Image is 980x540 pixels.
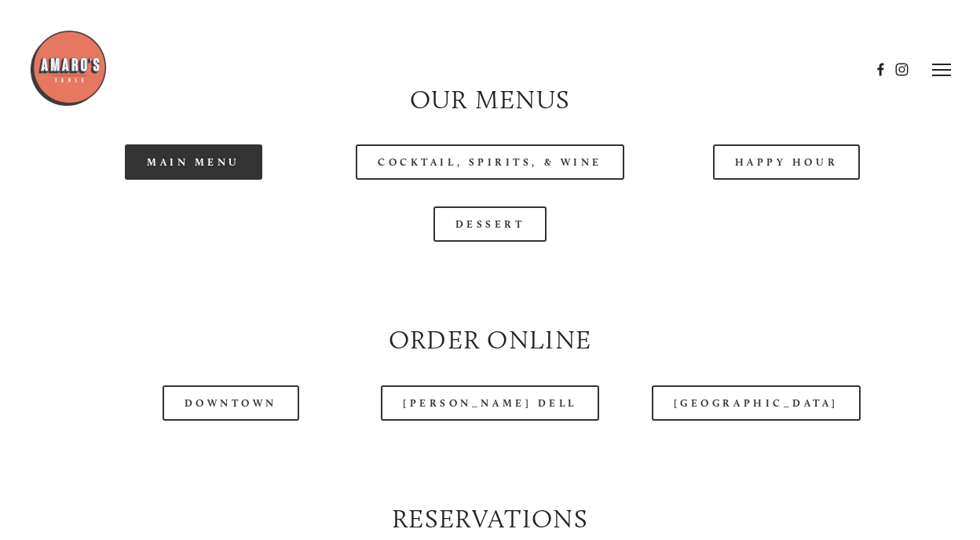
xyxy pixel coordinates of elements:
[163,385,299,421] a: Downtown
[381,385,599,421] a: [PERSON_NAME] Dell
[29,29,108,108] img: Amaro's Table
[433,206,547,242] a: Dessert
[713,144,861,180] a: Happy Hour
[125,144,262,180] a: Main Menu
[59,322,921,358] h2: Order Online
[652,385,861,421] a: [GEOGRAPHIC_DATA]
[59,501,921,537] h2: Reservations
[356,144,624,180] a: Cocktail, Spirits, & Wine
